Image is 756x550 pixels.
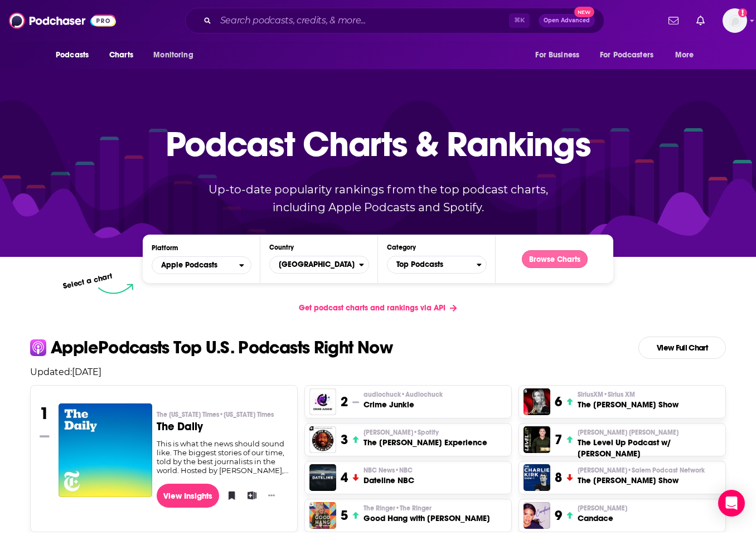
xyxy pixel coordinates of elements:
span: Top Podcasts [387,255,477,274]
p: Select a chart [62,271,113,291]
img: apple Icon [30,339,46,356]
h3: 2 [341,393,348,410]
h2: Platforms [152,256,251,274]
button: Open AdvancedNew [539,14,595,27]
button: Bookmark Podcast [224,487,235,504]
span: Get podcast charts and rankings via API [299,303,445,313]
span: For Business [535,47,579,63]
p: audiochuck • Audiochuck [364,390,443,399]
span: • NBC [395,466,413,474]
button: Browse Charts [522,250,588,268]
img: The Level Up Podcast w/ Paul Alex [524,426,550,453]
p: Charlie Kirk • Salem Podcast Network [578,466,705,475]
a: [PERSON_NAME] [PERSON_NAME]The Level Up Podcast w/ [PERSON_NAME] [578,428,721,459]
h3: Candace [578,513,627,524]
a: Candace [524,502,550,529]
h3: The [PERSON_NAME] Experience [364,437,487,448]
p: Updated: [DATE] [21,367,735,377]
h3: 3 [341,431,348,448]
button: open menu [146,45,207,66]
p: Up-to-date popularity rankings from the top podcast charts, including Apple Podcasts and Spotify. [186,181,570,216]
h3: 8 [555,469,562,486]
h3: 9 [555,507,562,524]
div: Open Intercom Messenger [718,490,745,517]
svg: Add a profile image [738,8,747,17]
a: [PERSON_NAME]Candace [578,504,627,524]
h3: The [PERSON_NAME] Show [578,475,705,486]
img: Good Hang with Amy Poehler [309,502,336,529]
span: The Ringer [364,504,432,513]
a: Charts [102,45,140,66]
span: Logged in as sarahhallprinc [723,8,747,33]
h3: Crime Junkie [364,399,443,410]
span: • Sirius XM [603,391,635,398]
span: New [574,7,594,17]
span: • [US_STATE] Times [219,411,274,418]
button: Show profile menu [723,8,747,33]
img: Dateline NBC [309,464,336,491]
span: More [675,47,694,63]
p: Paul Alex Espinoza [578,428,721,437]
span: ⌘ K [509,13,530,28]
h3: The Daily [157,421,289,432]
a: [PERSON_NAME]•Salem Podcast NetworkThe [PERSON_NAME] Show [578,466,705,486]
a: View Insights [157,484,220,508]
span: [PERSON_NAME] [578,466,705,475]
button: Countries [269,256,369,274]
span: • Salem Podcast Network [627,466,705,474]
button: open menu [48,45,103,66]
button: open menu [593,45,670,66]
img: The Joe Rogan Experience [309,426,336,453]
p: The New York Times • New York Times [157,410,289,419]
h3: The [PERSON_NAME] Show [578,399,679,410]
span: [GEOGRAPHIC_DATA] [270,255,359,274]
a: Show notifications dropdown [664,11,683,30]
button: Add to List [244,487,255,504]
span: audiochuck [364,390,443,399]
img: select arrow [98,284,133,294]
a: Crime Junkie [309,388,336,415]
a: The [US_STATE] Times•[US_STATE] TimesThe Daily [157,410,289,439]
span: • Audiochuck [401,391,443,398]
a: audiochuck•AudiochuckCrime Junkie [364,390,443,410]
span: [PERSON_NAME] [578,504,627,513]
img: User Profile [723,8,747,33]
p: SiriusXM • Sirius XM [578,390,679,399]
h3: 4 [341,469,348,486]
p: The Ringer • The Ringer [364,504,490,513]
span: Open Advanced [544,18,590,23]
h3: The Level Up Podcast w/ [PERSON_NAME] [578,437,721,459]
span: [PERSON_NAME] [364,428,439,437]
h3: 1 [40,403,49,424]
div: This is what the news should sound like. The biggest stories of our time, told by the best journa... [157,439,289,475]
button: open menu [152,256,251,274]
button: open menu [527,45,593,66]
button: Categories [387,256,487,274]
img: The Charlie Kirk Show [524,464,550,491]
p: Apple Podcasts Top U.S. Podcasts Right Now [51,339,392,357]
span: The [US_STATE] Times [157,410,274,419]
span: NBC News [364,466,413,475]
a: View Full Chart [638,337,726,359]
a: The Ringer•The RingerGood Hang with [PERSON_NAME] [364,504,490,524]
img: The Megyn Kelly Show [524,388,550,415]
h3: 6 [555,393,562,410]
img: Podchaser - Follow, Share and Rate Podcasts [9,10,116,31]
a: Show notifications dropdown [692,11,709,30]
button: open menu [667,45,708,66]
span: • The Ringer [395,504,432,512]
span: • Spotify [413,429,439,436]
img: The Daily [59,403,152,497]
